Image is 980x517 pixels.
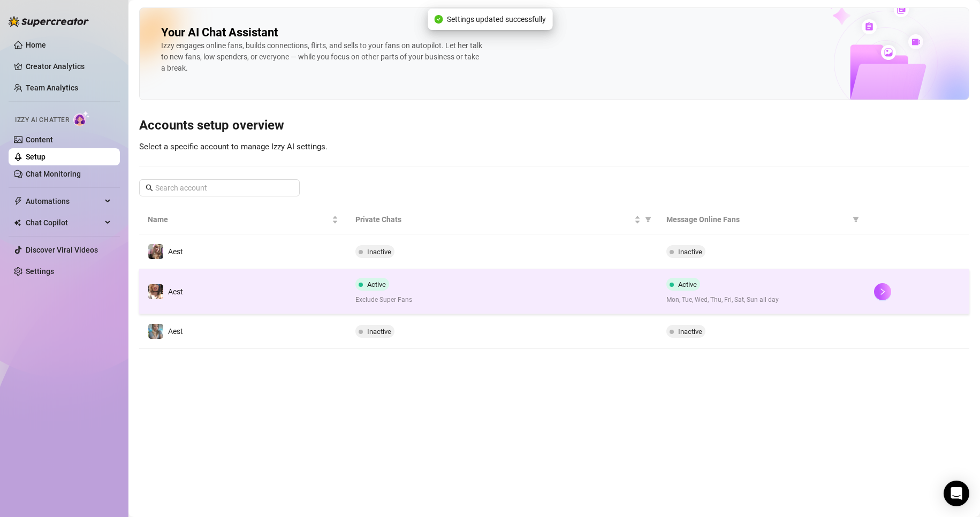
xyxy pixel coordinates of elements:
[355,214,633,225] span: Private Chats
[161,25,278,40] h2: Your AI Chat Assistant
[26,41,46,49] a: Home
[26,58,111,75] a: Creator Analytics
[9,16,89,27] img: logo-BBDzfeDw.svg
[26,193,102,210] span: Automations
[355,295,650,305] span: Exclude Super Fans
[678,248,702,256] span: Inactive
[148,244,163,259] img: Aest
[367,248,391,256] span: Inactive
[874,283,891,300] button: right
[73,111,90,126] img: AI Chatter
[447,13,546,25] span: Settings updated successfully
[666,214,848,225] span: Message Online Fans
[14,219,21,226] img: Chat Copilot
[643,211,654,227] span: filter
[139,205,347,234] th: Name
[139,142,328,151] span: Select a specific account to manage Izzy AI settings.
[26,246,98,254] a: Discover Viral Videos
[26,170,81,178] a: Chat Monitoring
[678,280,697,288] span: Active
[168,247,183,256] span: Aest
[26,214,102,231] span: Chat Copilot
[434,15,443,24] span: check-circle
[347,205,658,234] th: Private Chats
[944,481,969,506] div: Open Intercom Messenger
[155,182,285,194] input: Search account
[148,214,330,225] span: Name
[146,184,153,192] span: search
[139,117,969,134] h3: Accounts setup overview
[26,153,45,161] a: Setup
[367,280,386,288] span: Active
[148,324,163,339] img: Aest
[666,295,857,305] span: Mon, Tue, Wed, Thu, Fri, Sat, Sun all day
[148,284,163,299] img: Aest
[161,40,482,74] div: Izzy engages online fans, builds connections, flirts, and sells to your fans on autopilot. Let he...
[367,328,391,336] span: Inactive
[168,287,183,296] span: Aest
[26,135,53,144] a: Content
[853,216,859,223] span: filter
[26,83,78,92] a: Team Analytics
[15,115,69,125] span: Izzy AI Chatter
[879,288,886,295] span: right
[14,197,22,206] span: thunderbolt
[645,216,651,223] span: filter
[678,328,702,336] span: Inactive
[26,267,54,276] a: Settings
[850,211,861,227] span: filter
[168,327,183,336] span: Aest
